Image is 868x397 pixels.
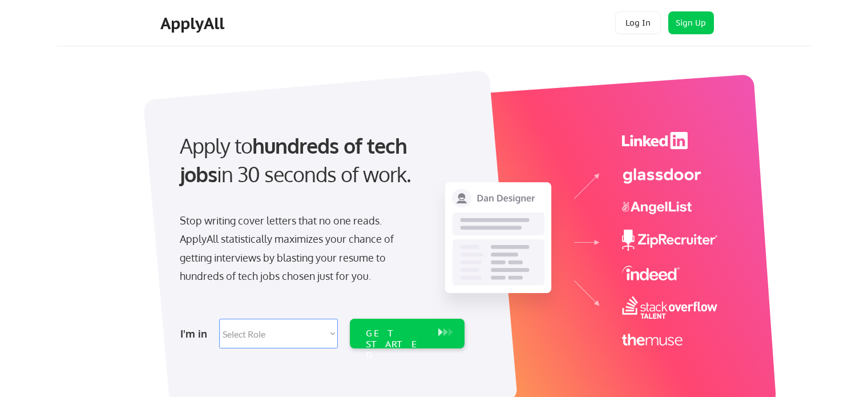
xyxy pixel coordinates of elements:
[180,211,414,286] div: Stop writing cover letters that no one reads. ApplyAll statistically maximizes your chance of get...
[615,11,661,34] button: Log In
[366,328,427,361] div: GET STARTED
[160,14,228,33] div: ApplyAll
[180,131,460,189] div: Apply to in 30 seconds of work.
[180,324,212,343] div: I'm in
[180,133,412,187] strong: hundreds of tech jobs
[668,11,714,34] button: Sign Up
